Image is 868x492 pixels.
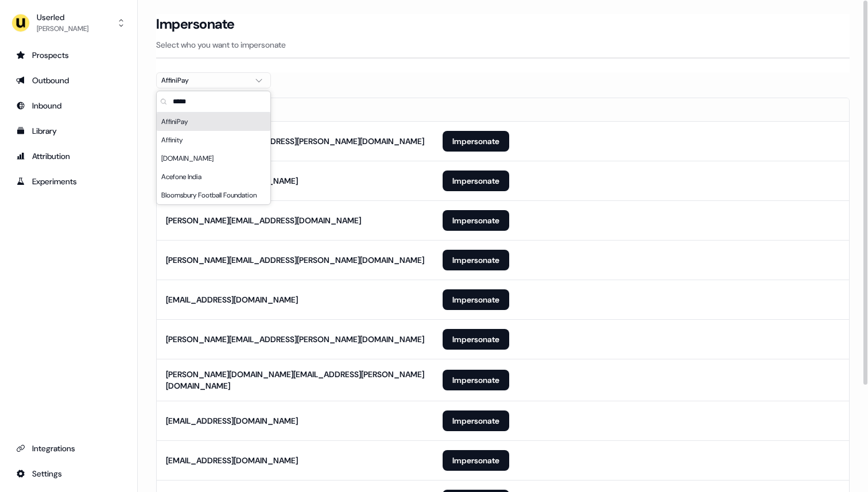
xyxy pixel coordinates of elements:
[443,210,509,231] button: Impersonate
[9,96,128,115] a: Go to Inbound
[157,113,270,204] div: Suggestions
[9,172,128,191] a: Go to experiments
[37,23,88,34] div: [PERSON_NAME]
[166,215,361,226] div: [PERSON_NAME][EMAIL_ADDRESS][DOMAIN_NAME]
[443,131,509,152] button: Impersonate
[37,11,88,23] div: Userled
[156,16,235,33] h3: Impersonate
[156,39,850,51] p: Select who you want to impersonate
[9,439,128,458] a: Go to integrations
[9,464,128,483] a: Go to integrations
[443,289,509,310] button: Impersonate
[157,149,270,168] div: [DOMAIN_NAME]
[16,176,121,187] div: Experiments
[156,72,271,88] button: AffiniPay
[16,443,121,454] div: Integrations
[9,147,128,165] a: Go to attribution
[157,186,270,204] div: Bloomsbury Football Foundation
[157,113,270,131] div: AffiniPay
[9,46,128,64] a: Go to prospects
[157,168,270,186] div: Acefone India
[443,171,509,191] button: Impersonate
[443,410,509,431] button: Impersonate
[166,455,298,466] div: [EMAIL_ADDRESS][DOMAIN_NAME]
[443,329,509,350] button: Impersonate
[443,250,509,270] button: Impersonate
[16,468,121,479] div: Settings
[161,75,247,86] div: AffiniPay
[16,100,121,111] div: Inbound
[166,415,298,427] div: [EMAIL_ADDRESS][DOMAIN_NAME]
[16,49,121,61] div: Prospects
[166,334,424,345] div: [PERSON_NAME][EMAIL_ADDRESS][PERSON_NAME][DOMAIN_NAME]
[166,254,424,266] div: [PERSON_NAME][EMAIL_ADDRESS][PERSON_NAME][DOMAIN_NAME]
[166,294,298,305] div: [EMAIL_ADDRESS][DOMAIN_NAME]
[9,122,128,140] a: Go to templates
[9,71,128,90] a: Go to outbound experience
[157,98,433,121] th: Email
[16,75,121,86] div: Outbound
[16,150,121,162] div: Attribution
[443,370,509,390] button: Impersonate
[9,9,128,37] button: Userled[PERSON_NAME]
[443,450,509,471] button: Impersonate
[16,125,121,137] div: Library
[157,131,270,149] div: Affinity
[166,369,424,392] div: [PERSON_NAME][DOMAIN_NAME][EMAIL_ADDRESS][PERSON_NAME][DOMAIN_NAME]
[166,135,424,147] div: [PERSON_NAME][EMAIL_ADDRESS][PERSON_NAME][DOMAIN_NAME]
